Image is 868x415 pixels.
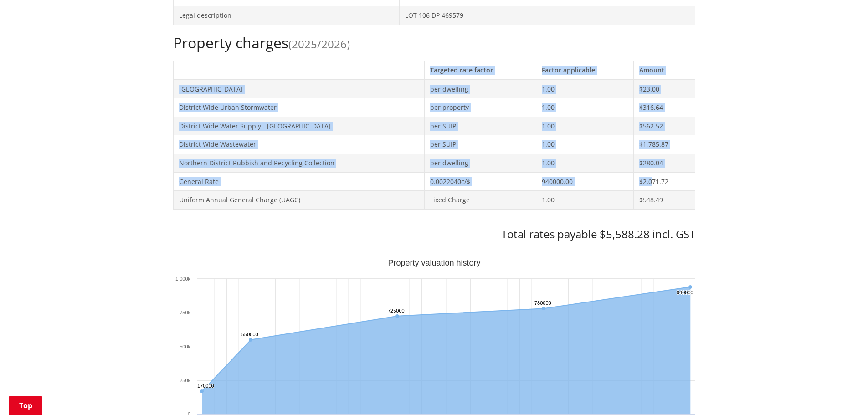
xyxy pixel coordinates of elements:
text: 780000 [534,300,551,306]
td: Fixed Charge [424,191,536,210]
td: District Wide Urban Stormwater [173,98,424,117]
path: Tuesday, Jun 30, 12:00, 550,000. Capital Value. [249,338,252,342]
td: $2,071.72 [634,172,695,191]
td: $562.52 [634,117,695,135]
td: [GEOGRAPHIC_DATA] [173,80,424,98]
td: $548.49 [634,191,695,210]
td: 1.00 [536,135,634,154]
th: Targeted rate factor [424,61,536,79]
th: Factor applicable [536,61,634,79]
td: General Rate [173,172,424,191]
td: Uniform Annual General Charge (UAGC) [173,191,424,210]
text: Property valuation history [388,258,480,267]
text: 725000 [388,308,405,313]
td: per SUIP [424,117,536,135]
path: Saturday, Jun 30, 12:00, 725,000. Capital Value. [395,314,399,318]
text: 1 000k [175,276,190,282]
td: per property [424,98,536,117]
td: per dwelling [424,154,536,172]
h3: Total rates payable $5,588.28 incl. GST [173,228,695,241]
td: Legal description [173,6,399,25]
td: Northern District Rubbish and Recycling Collection [173,154,424,172]
td: 1.00 [536,80,634,98]
path: Sunday, Jun 30, 12:00, 940,000. Capital Value. [688,285,692,289]
td: $280.04 [634,154,695,172]
iframe: Messenger Launcher [826,377,859,410]
text: 940000 [677,290,693,295]
text: 500k [180,344,190,349]
td: 0.0022040c/$ [424,172,536,191]
td: 1.00 [536,191,634,210]
td: 1.00 [536,98,634,117]
a: Top [9,396,42,415]
td: $316.64 [634,98,695,117]
h2: Property charges [173,34,695,51]
td: LOT 106 DP 469579 [399,6,695,25]
td: per SUIP [424,135,536,154]
path: Monday, Jun 30, 12:00, 170,000. Capital Value. [200,389,204,393]
td: 1.00 [536,154,634,172]
td: 1.00 [536,117,634,135]
td: $1,785.87 [634,135,695,154]
path: Wednesday, Jun 30, 12:00, 780,000. Capital Value. [542,307,545,310]
td: per dwelling [424,80,536,98]
text: 750k [180,310,190,315]
text: 550000 [241,332,258,337]
span: (2025/2026) [288,36,350,51]
td: District Wide Wastewater [173,135,424,154]
td: $23.00 [634,80,695,98]
td: 940000.00 [536,172,634,191]
td: District Wide Water Supply - [GEOGRAPHIC_DATA] [173,117,424,135]
th: Amount [634,61,695,79]
text: 250k [180,378,190,383]
text: 170000 [197,383,214,389]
